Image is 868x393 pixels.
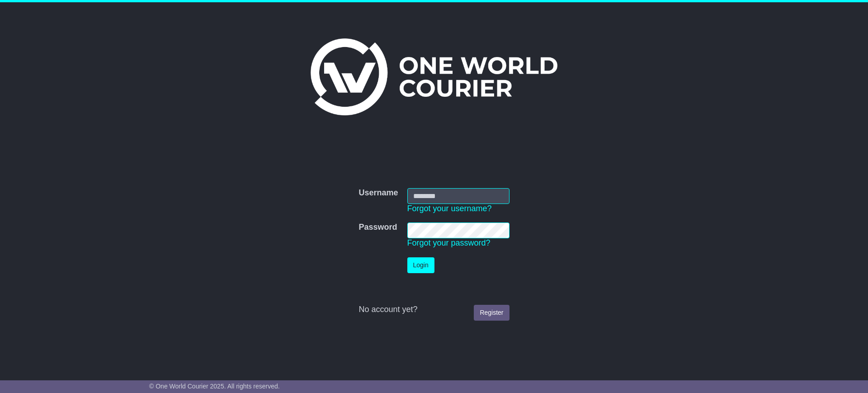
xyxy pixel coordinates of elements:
span: © One World Courier 2025. All rights reserved. [149,383,280,390]
a: Register [474,305,509,321]
a: Forgot your password? [407,238,491,247]
button: Login [407,257,434,273]
img: One World [311,38,557,115]
label: Username [359,188,398,198]
a: Forgot your username? [407,204,492,213]
label: Password [359,223,397,232]
div: No account yet? [359,305,509,315]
